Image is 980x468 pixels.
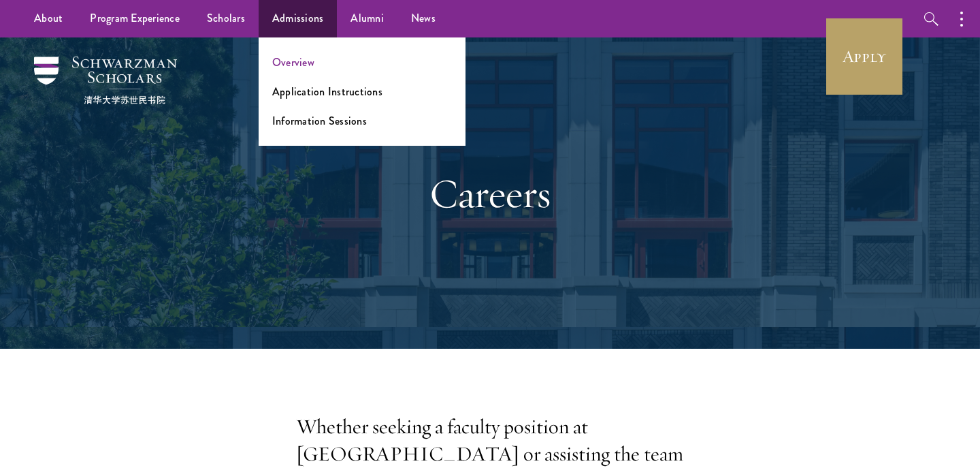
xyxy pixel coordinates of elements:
img: Schwarzman Scholars [34,57,177,104]
a: Overview [272,54,314,70]
h1: Careers [255,169,725,218]
a: Apply [826,18,902,95]
a: Information Sessions [272,113,367,129]
a: Application Instructions [272,84,382,99]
